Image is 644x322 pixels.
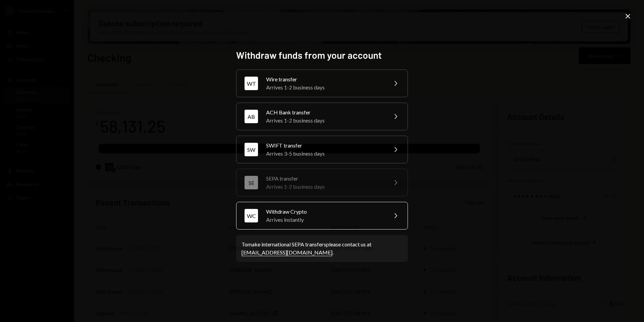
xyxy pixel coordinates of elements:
[241,249,332,256] a: [EMAIL_ADDRESS][DOMAIN_NAME]
[245,110,258,123] div: AB
[245,143,258,156] div: SW
[245,209,258,222] div: WC
[236,103,408,130] button: ABACH Bank transferArrives 1-2 business days
[236,49,408,62] h2: Withdraw funds from your account
[266,150,383,158] div: Arrives 3-5 business days
[266,208,383,216] div: Withdraw Crypto
[266,75,383,83] div: Wire transfer
[236,202,408,230] button: WCWithdraw CryptoArrives instantly
[266,183,383,191] div: Arrives 1-2 business days
[266,116,383,125] div: Arrives 1-2 business days
[245,77,258,90] div: WT
[266,216,383,224] div: Arrives instantly
[266,141,383,150] div: SWIFT transfer
[266,175,383,183] div: SEPA transfer
[266,83,383,91] div: Arrives 1-2 business days
[236,70,408,97] button: WTWire transferArrives 1-2 business days
[245,176,258,189] div: SE
[236,136,408,163] button: SWSWIFT transferArrives 3-5 business days
[241,240,402,257] div: To make international SEPA transfers please contact us at .
[236,169,408,196] button: SESEPA transferArrives 1-2 business days
[266,108,383,116] div: ACH Bank transfer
